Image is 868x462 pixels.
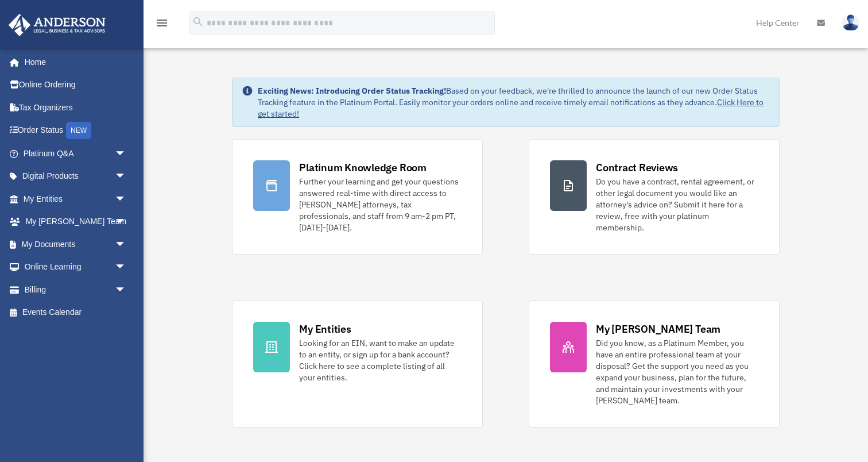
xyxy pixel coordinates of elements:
[299,176,462,233] div: Further your learning and get your questions answered real-time with direct access to [PERSON_NAM...
[115,142,138,165] span: arrow_drop_down
[299,160,427,175] div: Platinum Knowledge Room
[115,187,138,211] span: arrow_drop_down
[115,278,138,302] span: arrow_drop_down
[232,139,483,255] a: Platinum Knowledge Room Further your learning and get your questions answered real-time with dire...
[596,337,758,406] div: Did you know, as a Platinum Member, you have an entire professional team at your disposal? Get th...
[596,322,720,336] div: My [PERSON_NAME] Team
[596,176,758,233] div: Do you have a contract, rental agreement, or other legal document you would like an attorney's ad...
[155,16,169,30] i: menu
[8,119,144,143] a: Order StatusNEW
[842,14,859,31] img: User Pic
[258,85,770,120] div: Based on your feedback, we're thrilled to announce the launch of our new Order Status Tracking fe...
[8,96,144,119] a: Tax Organizers
[8,74,144,97] a: Online Ordering
[258,97,764,119] a: Click Here to get started!
[8,301,144,324] a: Events Calendar
[192,16,204,28] i: search
[155,20,169,30] a: menu
[299,337,462,383] div: Looking for an EIN, want to make an update to an entity, or sign up for a bank account? Click her...
[8,256,144,279] a: Online Learningarrow_drop_down
[115,233,138,256] span: arrow_drop_down
[299,322,351,336] div: My Entities
[258,86,446,96] strong: Exciting News: Introducing Order Status Tracking!
[66,122,91,139] div: NEW
[115,256,138,279] span: arrow_drop_down
[8,142,144,165] a: Platinum Q&Aarrow_drop_down
[8,233,144,256] a: My Documentsarrow_drop_down
[596,160,678,175] div: Contract Reviews
[8,187,144,210] a: My Entitiesarrow_drop_down
[8,210,144,233] a: My [PERSON_NAME] Teamarrow_drop_down
[5,14,109,36] img: Anderson Advisors Platinum Portal
[529,139,780,255] a: Contract Reviews Do you have a contract, rental agreement, or other legal document you would like...
[8,278,144,301] a: Billingarrow_drop_down
[8,51,138,74] a: Home
[232,301,483,428] a: My Entities Looking for an EIN, want to make an update to an entity, or sign up for a bank accoun...
[115,210,138,234] span: arrow_drop_down
[529,301,780,428] a: My [PERSON_NAME] Team Did you know, as a Platinum Member, you have an entire professional team at...
[8,165,144,188] a: Digital Productsarrow_drop_down
[115,165,138,188] span: arrow_drop_down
